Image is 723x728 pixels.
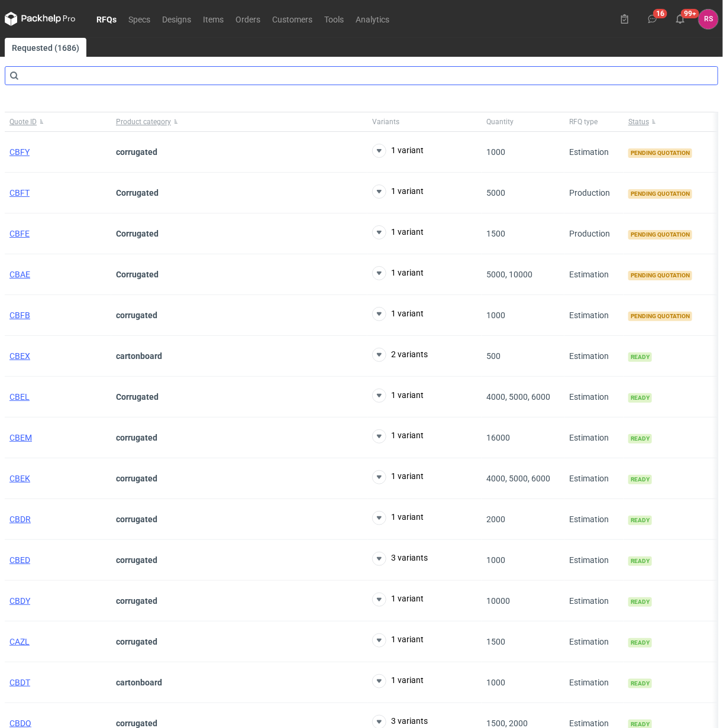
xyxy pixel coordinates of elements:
[9,474,30,483] a: CBEK
[9,117,37,127] span: Quote ID
[486,719,528,728] span: 1500, 2000
[116,637,157,646] strong: corrugated
[486,392,550,402] span: 4000, 5000, 6000
[9,678,30,687] a: CBDT
[116,147,157,157] strong: corrugated
[486,229,505,238] span: 1500
[9,637,30,646] a: CAZL
[372,389,424,403] button: 1 variant
[671,9,690,28] button: 99+
[628,393,652,403] span: Ready
[9,719,31,728] a: CBDQ
[628,312,692,321] span: Pending quotation
[569,117,598,127] span: RFQ type
[486,310,505,320] span: 1000
[9,147,30,157] span: CBFY
[9,433,32,442] a: CBEM
[116,351,162,361] strong: cartonboard
[350,12,395,26] a: Analytics
[5,12,76,26] svg: Packhelp Pro
[564,622,624,662] div: Estimation
[564,458,624,499] div: Estimation
[372,633,424,648] button: 1 variant
[628,148,692,158] span: Pending quotation
[628,516,652,525] span: Ready
[564,377,624,418] div: Estimation
[486,351,501,361] span: 500
[486,117,514,127] span: Quantity
[486,555,505,565] span: 1000
[486,596,510,606] span: 10000
[9,555,30,565] span: CBED
[372,225,424,240] button: 1 variant
[628,230,692,240] span: Pending quotation
[486,515,505,524] span: 2000
[643,9,662,28] button: 16
[699,9,718,29] button: RS
[486,637,505,646] span: 1500
[372,511,424,525] button: 1 variant
[486,188,505,198] span: 5000
[116,433,157,442] strong: corrugated
[628,271,692,280] span: Pending quotation
[486,433,510,442] span: 16000
[9,310,30,320] a: CBFB
[564,540,624,581] div: Estimation
[628,189,692,199] span: Pending quotation
[486,474,550,483] span: 4000, 5000, 6000
[564,662,624,703] div: Estimation
[9,351,30,361] a: CBEX
[266,12,318,26] a: Customers
[628,475,652,484] span: Ready
[116,188,159,198] strong: Corrugated
[628,597,652,607] span: Ready
[564,418,624,458] div: Estimation
[116,719,157,728] strong: corrugated
[116,270,159,279] strong: Corrugated
[372,470,424,484] button: 1 variant
[230,12,266,26] a: Orders
[9,515,31,524] a: CBDR
[628,352,652,362] span: Ready
[372,266,424,280] button: 1 variant
[9,188,30,198] a: CBFT
[116,515,157,524] strong: corrugated
[197,12,230,26] a: Items
[116,678,162,687] strong: cartonboard
[156,12,197,26] a: Designs
[486,270,532,279] span: 5000, 10000
[564,295,624,336] div: Estimation
[372,552,428,566] button: 3 variants
[91,12,122,26] a: RFQs
[564,254,624,295] div: Estimation
[5,112,111,131] button: Quote ID
[9,229,30,238] a: CBFE
[9,270,30,279] a: CBAE
[699,9,718,29] div: Rafał Stani
[564,336,624,377] div: Estimation
[564,499,624,540] div: Estimation
[372,429,424,444] button: 1 variant
[9,392,30,402] a: CBEL
[372,674,424,688] button: 1 variant
[564,173,624,213] div: Production
[372,144,424,158] button: 1 variant
[111,112,367,131] button: Product category
[564,581,624,622] div: Estimation
[116,229,159,238] strong: Corrugated
[564,132,624,173] div: Estimation
[628,638,652,648] span: Ready
[116,555,157,565] strong: corrugated
[116,310,157,320] strong: corrugated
